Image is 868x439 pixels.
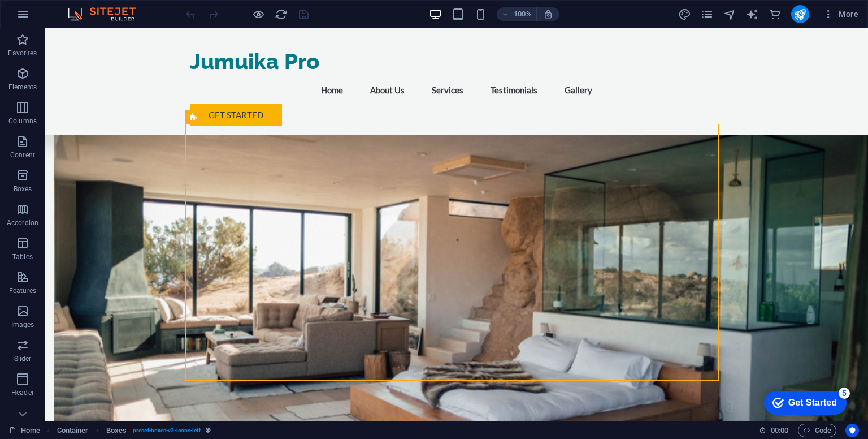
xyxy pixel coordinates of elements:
p: Accordion [7,218,38,227]
div: Get Started [33,12,82,23]
span: More [823,8,858,20]
nav: breadcrumb [57,424,211,437]
p: Header [11,388,34,397]
h6: 100% [514,7,532,21]
span: Click to select. Double-click to edit [57,424,89,437]
p: Features [9,286,36,295]
button: Usercentrics [845,424,859,437]
p: Tables [12,252,33,261]
button: pages [701,7,714,21]
p: Images [11,320,34,329]
button: commerce [769,7,782,21]
h6: Session time [759,424,789,437]
i: Reload page [275,8,288,21]
i: Commerce [769,8,782,21]
p: Boxes [14,184,32,193]
span: Click to select. Double-click to edit [106,424,127,437]
i: Pages (Ctrl+Alt+S) [701,8,714,21]
div: Get Started 5 items remaining, 0% complete [9,6,92,29]
button: Code [798,424,836,437]
i: Publish [793,8,806,21]
p: Columns [8,117,37,126]
span: : [779,426,780,434]
p: Elements [8,83,37,92]
button: Click here to leave preview mode and continue editing [251,7,265,21]
button: reload [274,7,288,21]
button: More [818,5,863,23]
button: text_generator [746,7,759,21]
i: This element is a customizable preset [206,427,211,433]
span: Code [803,424,831,437]
button: 100% [497,7,537,21]
i: AI Writer [746,8,759,21]
p: Favorites [8,49,37,58]
p: Slider [14,354,32,363]
i: Design (Ctrl+Alt+Y) [678,8,691,21]
span: 00 00 [771,424,788,437]
div: 5 [84,2,95,14]
img: Editor Logo [65,7,150,21]
button: design [678,7,692,21]
a: Click to cancel selection. Double-click to open Pages [9,424,40,437]
i: On resize automatically adjust zoom level to fit chosen device. [543,9,553,19]
button: navigator [723,7,737,21]
i: Navigator [723,8,736,21]
span: . preset-boxes-v3-icons-left [131,424,201,437]
p: Content [10,150,35,160]
button: publish [791,5,809,23]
